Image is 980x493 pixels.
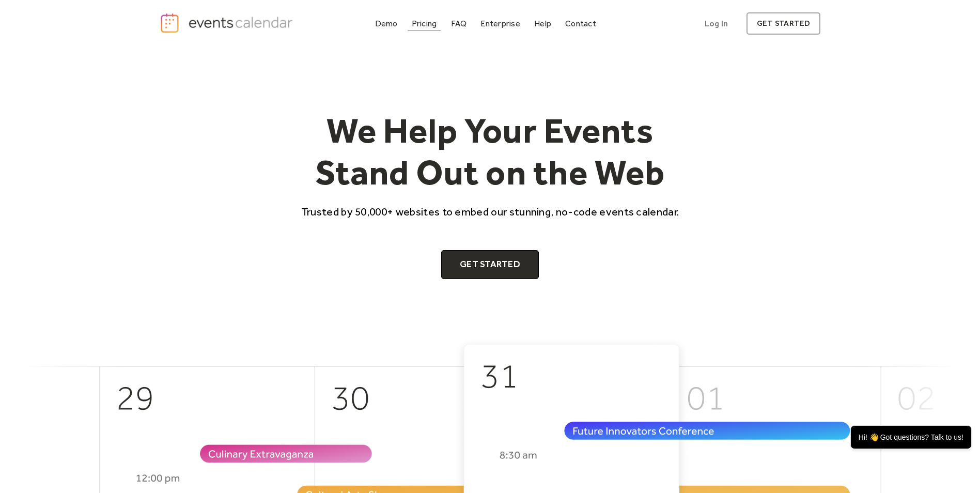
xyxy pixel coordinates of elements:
div: Help [534,21,551,26]
a: Help [530,17,555,30]
a: FAQ [447,17,471,30]
h1: We Help Your Events Stand Out on the Web [292,110,689,194]
a: Get Started [441,250,539,279]
div: Pricing [412,21,437,26]
a: Contact [561,17,600,30]
a: home [160,12,296,34]
a: Demo [371,17,402,30]
div: Demo [375,21,398,26]
a: Enterprise [476,17,524,30]
a: Pricing [408,17,441,30]
div: Enterprise [480,21,520,26]
div: Contact [565,21,596,26]
div: FAQ [451,21,467,26]
a: get started [746,12,820,35]
a: Log In [694,12,738,35]
p: Trusted by 50,000+ websites to embed our stunning, no-code events calendar. [292,204,689,219]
